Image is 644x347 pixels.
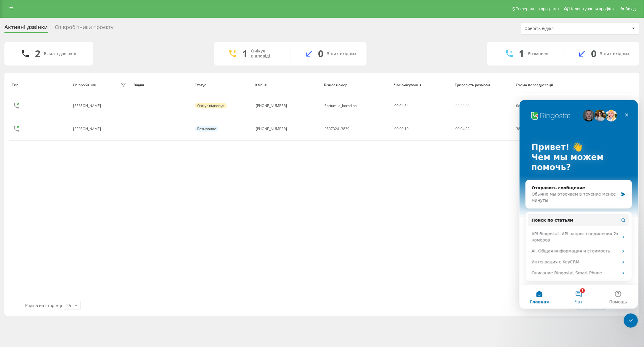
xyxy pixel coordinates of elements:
[624,314,638,328] iframe: Intercom live chat
[73,104,103,108] div: [PERSON_NAME]
[516,127,571,131] div: 380732413839
[327,51,357,56] div: З них вхідних
[395,127,449,131] div: 00:00:19
[35,48,40,59] div: 2
[251,49,281,59] div: Очікує відповіді
[242,48,248,59] div: 1
[455,127,470,131] div: : :
[395,104,409,108] div: : :
[256,127,287,131] div: [PHONE_NUMBER]
[600,51,630,56] div: З них вхідних
[195,83,250,87] div: Статус
[405,103,409,108] span: 34
[516,7,559,11] span: Реферальна програма
[626,7,636,11] span: Вихід
[134,83,189,87] div: Відділ
[516,104,571,108] div: floriumua_borodina
[528,51,551,56] div: Розмовляє
[73,127,103,131] div: [PERSON_NAME]
[195,103,227,108] div: Очікує відповіді
[465,126,470,131] span: 32
[73,83,96,87] div: Співробітник
[325,127,349,131] div: 380732413839
[195,126,219,132] div: Розмовляє
[55,24,113,33] div: Співробітники проєкту
[455,126,460,131] span: 00
[395,103,399,108] span: 00
[394,83,449,87] div: Час очікування
[324,83,389,87] div: Бізнес номер
[455,83,510,87] div: Тривалість розмови
[400,103,404,108] span: 04
[516,83,571,87] div: Схема переадресації
[25,303,62,308] span: Рядків на сторінці
[325,104,357,108] div: floriumua_borodina
[255,83,319,87] div: Клієнт
[66,303,71,308] div: 25
[318,48,324,59] div: 0
[4,24,48,33] div: Активні дзвінки
[525,26,595,31] div: Оберіть відділ
[12,83,67,87] div: Тип
[519,48,524,59] div: 1
[591,48,597,59] div: 0
[460,126,465,131] span: 04
[455,104,470,108] div: 00:00:00
[569,7,616,11] span: Налаштування профілю
[520,100,638,309] iframe: Intercom live chat
[256,104,287,108] div: [PHONE_NUMBER]
[44,51,76,56] div: Всього дзвінків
